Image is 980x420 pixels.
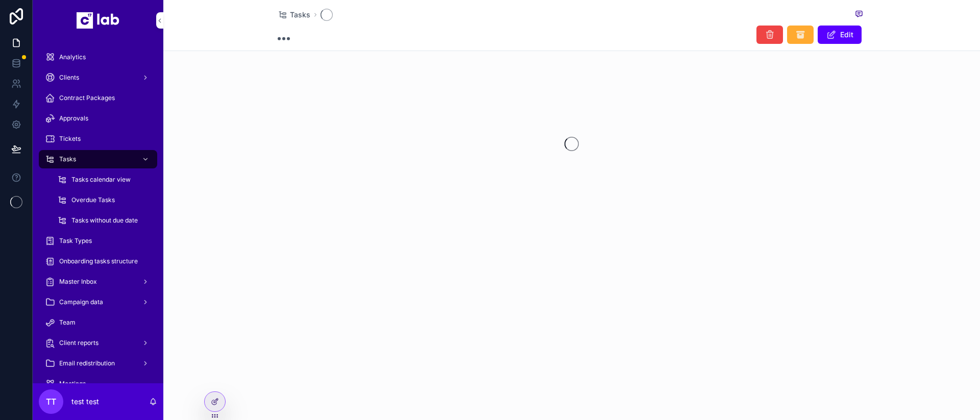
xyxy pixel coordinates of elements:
[71,216,138,225] span: Tasks without due date
[39,130,157,148] a: Tickets
[59,135,81,143] span: Tickets
[39,293,157,311] a: Campaign data
[46,396,56,408] span: tt
[39,109,157,128] a: Approvals
[59,94,115,102] span: Contract Packages
[39,334,157,352] a: Client reports
[39,375,157,393] a: Meetings
[59,114,88,122] span: Approvals
[51,191,157,209] a: Overdue Tasks
[278,10,310,20] a: Tasks
[59,339,99,347] span: Client reports
[71,176,131,184] span: Tasks calendar view
[39,89,157,107] a: Contract Packages
[77,12,119,29] img: App logo
[39,68,157,87] a: Clients
[59,298,103,306] span: Campaign data
[39,232,157,250] a: Task Types
[59,257,138,265] span: Onboarding tasks structure
[39,252,157,270] a: Onboarding tasks structure
[59,73,79,82] span: Clients
[59,237,92,245] span: Task Types
[39,48,157,66] a: Analytics
[59,53,86,61] span: Analytics
[59,155,76,163] span: Tasks
[39,273,157,291] a: Master Inbox
[290,10,310,20] span: Tasks
[59,380,86,388] span: Meetings
[39,150,157,168] a: Tasks
[71,397,99,407] p: test test
[71,196,115,204] span: Overdue Tasks
[33,41,163,383] div: scrollable content
[818,26,862,44] button: Edit
[59,278,97,286] span: Master Inbox
[51,170,157,189] a: Tasks calendar view
[51,211,157,230] a: Tasks without due date
[59,318,76,327] span: Team
[59,359,115,367] span: Email redistribution
[840,30,853,40] span: Edit
[39,354,157,373] a: Email redistribution
[39,313,157,332] a: Team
